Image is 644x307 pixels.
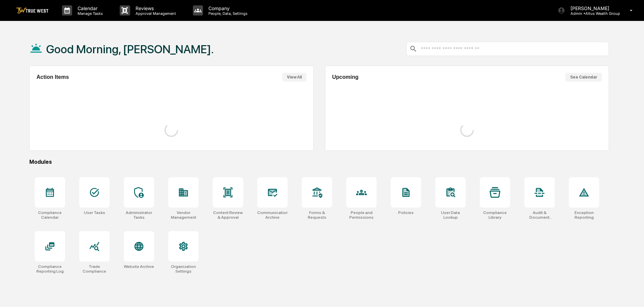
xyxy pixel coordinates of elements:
[16,7,49,14] img: logo
[435,210,466,220] div: User Data Lookup
[213,210,243,220] div: Content Review & Approval
[124,264,154,269] div: Website Archive
[203,5,251,11] p: Company
[332,74,358,80] h2: Upcoming
[72,11,106,16] p: Manage Tasks
[203,11,251,16] p: People, Data, Settings
[46,42,214,56] h1: Good Morning, [PERSON_NAME].
[36,74,69,80] h2: Action Items
[124,210,154,220] div: Administrator Tasks
[282,73,306,82] button: View All
[168,210,199,220] div: Vendor Management
[257,210,288,220] div: Communications Archive
[565,73,602,82] button: See Calendar
[35,210,65,220] div: Compliance Calendar
[168,264,199,274] div: Organization Settings
[72,5,106,11] p: Calendar
[524,210,555,220] div: Audit & Document Logs
[29,159,609,165] div: Modules
[35,264,65,274] div: Compliance Reporting Log
[302,210,332,220] div: Forms & Requests
[346,210,377,220] div: People and Permissions
[565,11,620,16] p: Admin • Altus Wealth Group
[398,210,414,215] div: Policies
[130,11,179,16] p: Approval Management
[569,210,599,220] div: Exception Reporting
[565,5,620,11] p: [PERSON_NAME]
[480,210,510,220] div: Compliance Library
[84,210,105,215] div: User Tasks
[79,264,110,274] div: Trade Compliance
[130,5,179,11] p: Reviews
